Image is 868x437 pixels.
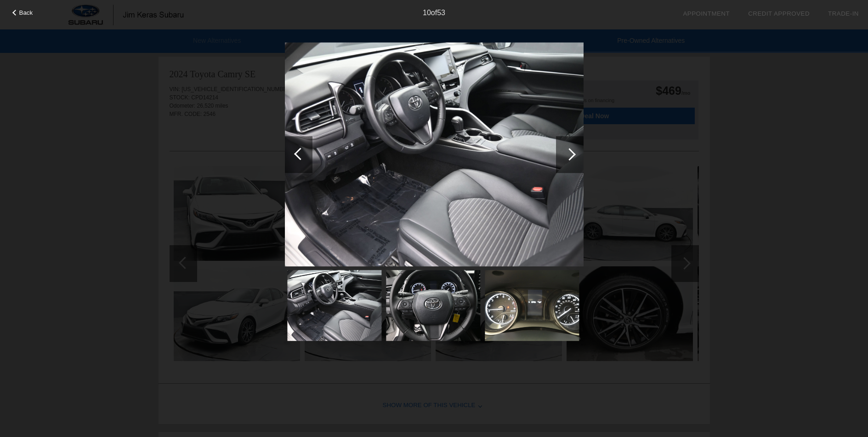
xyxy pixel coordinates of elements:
span: 10 [423,9,431,17]
img: 10.jpg [285,42,584,267]
img: 10.jpg [287,270,381,341]
span: 53 [437,9,445,17]
a: Credit Approved [748,10,810,17]
img: 12.jpg [485,270,579,341]
span: Back [19,9,33,16]
img: 11.jpg [386,270,480,341]
a: Appointment [683,10,730,17]
a: Trade-In [828,10,859,17]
